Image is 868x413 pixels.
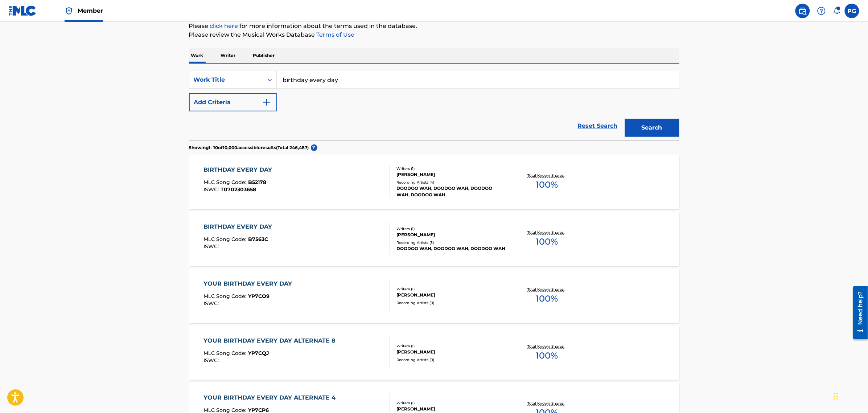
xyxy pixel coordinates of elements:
[798,7,807,15] img: search
[832,378,868,413] iframe: Chat Widget
[574,118,621,134] a: Reset Search
[203,357,221,364] span: ISWC :
[78,7,103,15] span: Member
[189,30,679,39] p: Please review the Musical Works Database
[528,344,567,349] p: Total Known Shares:
[221,186,256,193] span: T0702303658
[848,283,868,342] iframe: Resource Center
[189,22,679,30] p: Please for more information about the terms used in the database.
[528,230,567,235] p: Total Known Shares:
[315,31,355,38] a: Terms of Use
[203,179,248,185] span: MLC Song Code :
[536,235,558,248] span: 100 %
[397,400,506,406] div: Writers ( 1 )
[625,119,679,137] button: Search
[833,7,840,15] div: Notifications
[189,71,679,140] form: Search Form
[262,98,271,107] img: 9d2ae6d4665cec9f34b9.svg
[536,349,558,362] span: 100 %
[397,286,506,292] div: Writers ( 1 )
[834,385,838,407] div: Drag
[397,406,506,412] div: [PERSON_NAME]
[397,349,506,355] div: [PERSON_NAME]
[845,4,859,18] div: User Menu
[397,166,506,171] div: Writers ( 1 )
[397,245,506,252] div: DOODOO WAH, DOODOO WAH, DOODOO WAH
[203,350,248,356] span: MLC Song Code :
[397,171,506,178] div: [PERSON_NAME]
[203,336,339,345] div: YOUR BIRTHDAY EVERY DAY ALTERNATE 8
[397,343,506,349] div: Writers ( 1 )
[397,232,506,238] div: [PERSON_NAME]
[203,279,296,288] div: YOUR BIRTHDAY EVERY DAY
[248,236,268,242] span: B7563C
[536,178,558,191] span: 100 %
[203,243,221,250] span: ISWC :
[248,179,266,185] span: B52178
[528,173,567,178] p: Total Known Shares:
[203,222,276,231] div: BIRTHDAY EVERY DAY
[189,269,679,323] a: YOUR BIRTHDAY EVERY DAYMLC Song Code:YP7CO9ISWC:Writers (1)[PERSON_NAME]Recording Artists (0)Tota...
[189,212,679,266] a: BIRTHDAY EVERY DAYMLC Song Code:B7563CISWC:Writers (1)[PERSON_NAME]Recording Artists (3)DOODOO WA...
[210,23,238,29] a: click here
[189,155,679,209] a: BIRTHDAY EVERY DAYMLC Song Code:B52178ISWC:T0702303658Writers (1)[PERSON_NAME]Recording Artists (...
[203,300,221,307] span: ISWC :
[311,144,317,151] span: ?
[397,180,506,185] div: Recording Artists ( 4 )
[528,401,567,406] p: Total Known Shares:
[189,93,277,111] button: Add Criteria
[203,186,221,193] span: ISWC :
[203,293,248,299] span: MLC Song Code :
[219,48,238,63] p: Writer
[795,4,810,18] a: Public Search
[251,48,277,63] p: Publisher
[397,226,506,232] div: Writers ( 1 )
[9,5,37,16] img: MLC Logo
[814,4,829,18] div: Help
[203,236,248,242] span: MLC Song Code :
[248,350,269,356] span: YP7CQJ
[817,7,826,15] img: help
[189,326,679,380] a: YOUR BIRTHDAY EVERY DAY ALTERNATE 8MLC Song Code:YP7CQJISWC:Writers (1)[PERSON_NAME]Recording Art...
[203,165,276,174] div: BIRTHDAY EVERY DAY
[248,293,270,299] span: YP7CO9
[397,300,506,306] div: Recording Artists ( 0 )
[194,75,259,84] div: Work Title
[397,185,506,198] div: DOODOO WAH, DOODOO WAH, DOODOO WAH, DOODOO WAH
[65,7,73,15] img: Top Rightsholder
[397,292,506,298] div: [PERSON_NAME]
[189,144,309,151] p: Showing 1 - 10 of 10,000 accessible results (Total 246,487 )
[536,292,558,305] span: 100 %
[203,393,339,402] div: YOUR BIRTHDAY EVERY DAY ALTERNATE 4
[397,357,506,363] div: Recording Artists ( 0 )
[528,287,567,292] p: Total Known Shares:
[189,48,206,63] p: Work
[397,240,506,245] div: Recording Artists ( 3 )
